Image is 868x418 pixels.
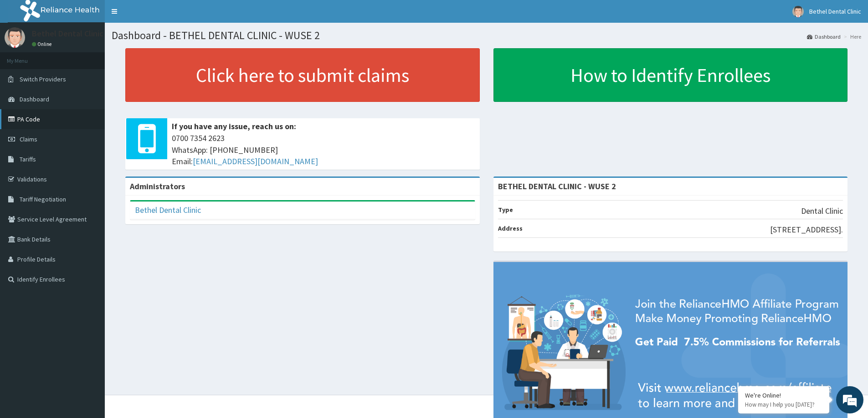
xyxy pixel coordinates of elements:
b: Address [498,224,523,232]
span: Tariff Negotiation [20,195,66,203]
b: Type [498,206,513,214]
a: [EMAIL_ADDRESS][DOMAIN_NAME] [193,156,318,166]
li: Here [842,33,861,40]
a: Click here to submit claims [125,48,480,102]
a: Dashboard [807,33,841,40]
p: How may I help you today? [745,401,822,408]
span: 0700 7354 2623 WhatsApp: [PHONE_NUMBER] Email: [172,132,475,167]
b: If you have any issue, reach us on: [172,121,296,131]
img: User Image [792,6,804,17]
a: Bethel Dental Clinic [135,205,201,215]
span: Bethel Dental Clinic [809,7,861,15]
p: Bethel Dental Clinic [32,30,103,38]
strong: BETHEL DENTAL CLINIC - WUSE 2 [498,181,616,191]
b: Administrators [130,181,185,191]
span: Switch Providers [20,75,66,83]
div: We're Online! [745,391,822,399]
p: Dental Clinic [801,205,843,217]
span: Dashboard [20,95,49,103]
span: Claims [20,135,37,143]
p: [STREET_ADDRESS]. [770,224,843,236]
h1: Dashboard - BETHEL DENTAL CLINIC - WUSE 2 [112,30,861,41]
a: Online [32,41,54,47]
span: Tariffs [20,155,36,163]
img: User Image [5,27,25,48]
a: How to Identify Enrollees [493,48,848,102]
